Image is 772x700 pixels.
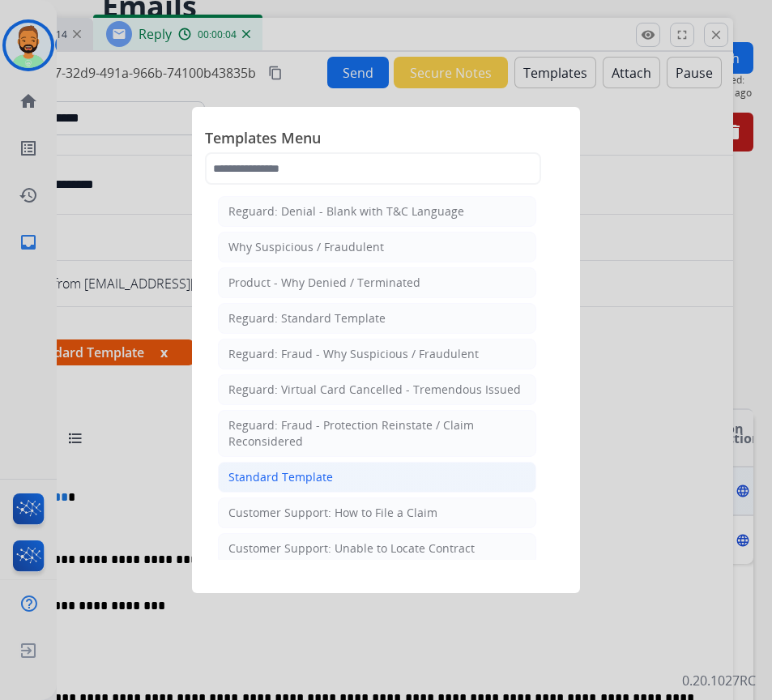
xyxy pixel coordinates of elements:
div: Standard Template [228,469,333,485]
div: Reguard: Virtual Card Cancelled - Tremendous Issued [228,382,521,398]
div: Product - Why Denied / Terminated [228,275,420,291]
div: Customer Support: Unable to Locate Contract [228,540,475,557]
div: Reguard: Fraud - Why Suspicious / Fraudulent [228,346,479,362]
div: Customer Support: How to File a Claim [228,505,437,521]
div: Why Suspicious / Fraudulent [228,239,384,255]
div: Reguard: Fraud - Protection Reinstate / Claim Reconsidered [228,417,526,450]
span: Templates Menu [205,126,567,152]
div: Reguard: Denial - Blank with T&C Language [228,203,464,220]
div: Reguard: Standard Template [228,310,386,327]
